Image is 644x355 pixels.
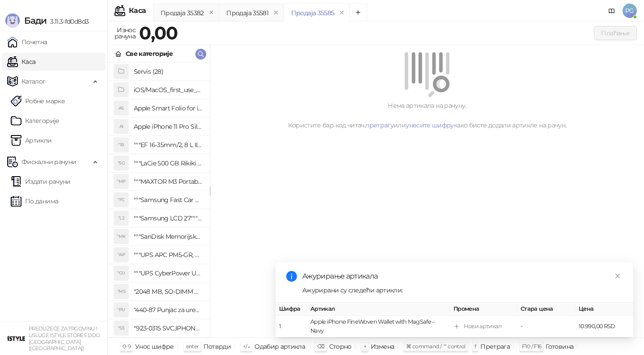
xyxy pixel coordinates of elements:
div: Све категорије [126,49,173,59]
a: Каса [7,53,35,71]
div: Сторно [329,341,352,352]
th: Промена [450,303,517,316]
a: унесите шифру [406,121,454,129]
a: Категорије [11,112,59,130]
td: 1 [275,316,307,338]
span: Каталог [21,72,46,90]
span: ⌫ [317,343,324,350]
div: "S5 [114,321,128,335]
h4: Servis (28) [134,64,203,79]
h4: """SanDisk Memorijska kartica 256GB microSDXC sa SD adapterom SDSQXA1-256G-GN6MA - Extreme PLUS, ... [134,229,203,244]
span: ↑/↓ [243,343,250,350]
th: Цена [575,303,633,316]
div: "MP [114,174,128,189]
div: Претрага [480,341,510,352]
div: "L2 [114,211,128,225]
h4: """MAXTOR M3 Portable 2TB 2.5"""" crni eksterni hard disk HX-M201TCB/GM""" [134,174,203,189]
span: ⌘ command / ⌃ control [406,343,466,350]
a: По данима [11,192,58,210]
img: 64x64-companyLogo-77b92cf4-9946-4f36-9751-bf7bb5fd2c7d.png [7,330,25,347]
h4: """LaCie 500 GB Rikiki USB 3.0 / Ultra Compact & Resistant aluminum / USB 3.0 / 2.5""""""" [134,156,203,170]
span: f [475,343,476,350]
h4: Apple Smart Folio for iPad mini (A17 Pro) - Sage [134,101,203,115]
div: "PU [114,303,128,317]
h4: iOS/MacOS_first_use_assistance (4) [134,83,203,97]
span: F10 / F16 [522,343,541,350]
h4: "2048 MB, SO-DIMM DDRII, 667 MHz, Napajanje 1,8 0,1 V, Latencija CL5" [134,284,203,299]
span: + [364,343,366,350]
span: enter [186,343,199,350]
button: Add tab [349,4,367,21]
a: Робне марке [11,92,65,110]
th: Стара цена [517,303,575,316]
div: Продаја 35581 [226,8,268,18]
strong: 0,00 [139,22,178,44]
h4: """Samsung LCD 27"""" C27F390FHUXEN""" [134,211,203,225]
div: AI [114,119,128,134]
span: PG [623,4,637,18]
div: "MS [114,284,128,299]
a: Close [613,271,623,281]
div: Продаја 35382 [161,8,204,18]
div: grid [108,63,210,338]
div: Износ рачуна [113,24,137,42]
small: PREDUZEĆE ZA TRGOVINU I USLUGE ISTYLE STORES DOO [GEOGRAPHIC_DATA] ([GEOGRAPHIC_DATA]) [29,325,100,351]
td: - [517,316,575,338]
h4: """Samsung Fast Car Charge Adapter, brzi auto punja_, boja crna""" [134,193,203,207]
button: remove [206,9,217,17]
a: Почетна [7,33,47,51]
h4: """UPS CyberPower UT650EG, 650VA/360W , line-int., s_uko, desktop""" [134,266,203,280]
div: "FC [114,193,128,207]
button: Плаћање [594,26,637,40]
span: close [614,273,621,279]
div: Каса [129,7,146,14]
span: Бади [24,15,47,26]
img: Logo [5,13,20,28]
h4: Apple iPhone 11 Pro Silicone Case - Black [134,119,203,134]
th: Шифра [275,303,307,316]
div: AS [114,101,128,115]
div: Ажурирање артикала [302,271,623,282]
h4: """EF 16-35mm/2, 8 L III USM""" [134,138,203,152]
div: Нема артикала на рачуну. Користите бар код читач, или како бисте додали артикле на рачун. [221,101,633,130]
a: Документација [605,4,619,18]
a: претрагу [365,121,394,129]
a: Издати рачуни [11,173,71,190]
a: ArtikliАртикли [11,131,52,149]
div: Измена [371,341,394,352]
div: Продаја 35585 [291,8,335,18]
h4: """UPS APC PM5-GR, Essential Surge Arrest,5 utic_nica""" [134,248,203,262]
div: "5G [114,156,128,170]
span: info-circle [286,271,297,282]
button: remove [336,9,347,17]
div: "18 [114,138,128,152]
div: "AP [114,248,128,262]
button: remove [270,9,282,17]
h4: "440-87 Punjac za uredjaje sa micro USB portom 4/1, Stand." [134,303,203,317]
span: 0-9 [123,343,131,350]
td: Apple iPhone FineWoven Wallet with MagSafe – Navy [307,316,450,338]
div: "MK [114,229,128,244]
div: Одабир артикла [254,341,305,352]
span: 3.11.3-fd0d8d3 [47,17,89,25]
div: Ажурирани су следећи артикли: [302,285,623,295]
div: Готовина [546,341,573,352]
div: "CU [114,266,128,280]
span: Фискални рачуни [21,153,76,171]
div: Унос шифре [135,341,174,352]
th: Артикал [307,303,450,316]
td: 10.990,00 RSD [575,316,633,338]
div: Нови артикал [464,322,501,331]
h4: "923-0315 SVC,IPHONE 5/5S BATTERY REMOVAL TRAY Držač za iPhone sa kojim se otvara display [134,321,203,335]
div: Потврди [203,341,231,352]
